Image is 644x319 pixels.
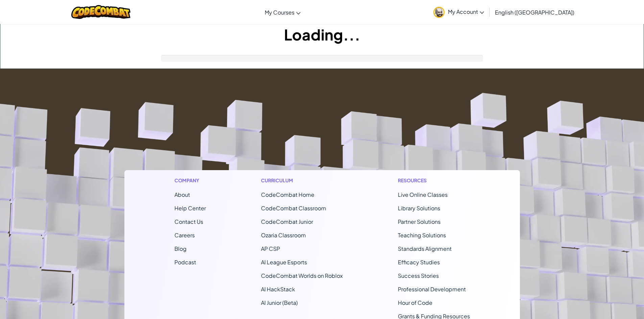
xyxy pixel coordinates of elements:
a: Hour of Code [398,299,432,306]
span: English ([GEOGRAPHIC_DATA]) [495,9,574,16]
a: Help Center [174,205,206,212]
a: Ozaria Classroom [261,232,306,239]
a: About [174,191,190,198]
h1: Resources [398,177,470,184]
a: Teaching Solutions [398,232,446,239]
a: Library Solutions [398,205,440,212]
a: AI League Esports [261,259,307,266]
a: Efficacy Studies [398,259,440,266]
a: Standards Alignment [398,245,452,252]
a: CodeCombat Junior [261,218,313,225]
span: CodeCombat Home [261,191,314,198]
img: avatar [433,7,445,18]
a: Success Stories [398,272,439,279]
h1: Curriculum [261,177,343,184]
a: Live Online Classes [398,191,448,198]
a: Professional Development [398,286,466,293]
a: CodeCombat Worlds on Roblox [261,272,343,279]
span: My Courses [265,9,294,16]
img: CodeCombat logo [71,5,130,19]
span: Contact Us [174,218,203,225]
a: Partner Solutions [398,218,440,225]
a: Blog [174,245,187,252]
a: English ([GEOGRAPHIC_DATA]) [492,3,578,21]
a: CodeCombat Classroom [261,205,326,212]
a: My Account [430,1,487,23]
a: AI Junior (Beta) [261,299,298,306]
span: My Account [448,8,484,15]
a: My Courses [261,3,304,21]
a: Podcast [174,259,196,266]
a: AI HackStack [261,286,295,293]
h1: Company [174,177,206,184]
a: AP CSP [261,245,280,252]
a: Careers [174,232,195,239]
h1: Loading... [0,24,644,45]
